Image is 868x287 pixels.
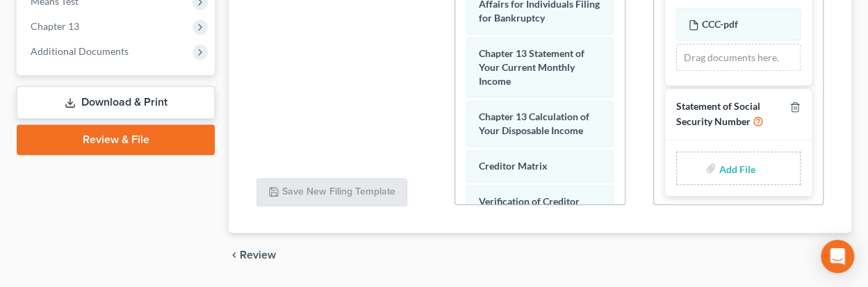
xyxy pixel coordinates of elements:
span: Chapter 13 Calculation of Your Disposable Income [478,110,589,136]
span: Additional Documents [31,45,129,57]
div: Drag documents here. [676,44,801,72]
span: Creditor Matrix [478,160,547,172]
span: Statement of Social Security Number [676,100,760,127]
span: Review [240,249,276,261]
div: Open Intercom Messenger [821,240,854,273]
i: chevron_left [229,249,240,261]
span: Chapter 13 Statement of Your Current Monthly Income [478,47,584,87]
button: chevron_left Review [229,249,290,261]
a: Review & File [17,124,215,155]
span: Verification of Creditor Matrix [478,195,579,221]
button: Save New Filing Template [256,178,407,207]
span: Chapter 13 [31,20,79,32]
span: CCC-pdf [702,18,738,30]
a: Download & Print [17,86,215,119]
